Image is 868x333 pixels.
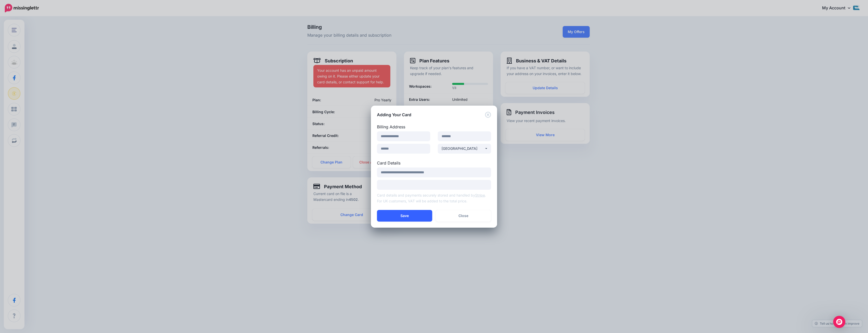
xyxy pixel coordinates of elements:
label: Billing Address [377,124,491,130]
div: Open Intercom Messenger [833,316,845,328]
div: [GEOGRAPHIC_DATA] [442,146,484,152]
a: Stripe [475,193,485,197]
h5: Adding Your Card [377,112,411,118]
label: Card Details [377,160,491,166]
button: Canada [438,144,491,154]
button: Save [377,210,432,222]
iframe: To enrich screen reader interactions, please activate Accessibility in Grammarly extension settings [381,182,487,188]
button: Close [436,210,491,222]
p: Card details and payments securely stored and handled by . For UK customers, VAT will be added to... [377,192,491,204]
button: Close [485,112,491,118]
